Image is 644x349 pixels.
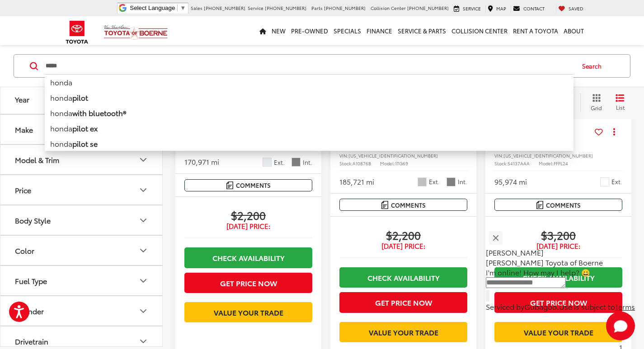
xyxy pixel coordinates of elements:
span: Map [496,5,506,12]
span: Silver [418,177,427,186]
span: dropdown dots [613,128,615,135]
a: Pre-Owned [288,16,331,45]
a: Specials [331,16,364,45]
a: About [561,16,587,45]
b: with bluetooth® [72,107,126,118]
button: Search [573,55,615,77]
a: Select Language​ [130,5,186,11]
span: A10876B [353,160,371,167]
span: [PHONE_NUMBER] [265,5,306,11]
li: honda [45,90,573,105]
button: Body StyleBody Style [0,205,163,235]
b: pilot ex [72,123,98,133]
div: Body Style [15,216,51,224]
li: honda [45,136,573,151]
button: Toggle Chat Window [606,312,635,340]
span: Model: [380,160,395,167]
span: ​ [177,5,178,11]
span: Model: [539,160,554,167]
span: Glacier White [263,158,272,167]
button: Comments [494,199,622,211]
span: [US_VEHICLE_IDENTIFICATION_NUMBER] [348,152,438,159]
svg: Start Chat [606,312,635,340]
form: Search by Make, Model, or Keyword [45,55,573,77]
img: Vic Vaughan Toyota of Boerne [103,24,168,40]
span: Parts [311,5,323,11]
a: Contact [511,5,547,12]
div: 170,971 mi [184,157,219,167]
img: Toyota [60,18,94,47]
span: Ext. [611,177,622,186]
span: Stock: [339,160,353,167]
span: [DATE] Price: [494,242,622,251]
a: New [269,16,288,45]
span: Collision Center [371,5,406,11]
button: MakeMake [0,115,163,144]
a: Value Your Trade [339,322,467,342]
a: Rent a Toyota [510,16,561,45]
span: [PHONE_NUMBER] [204,5,245,11]
button: ColorColor [0,236,163,265]
div: Price [15,186,31,194]
div: Color [15,246,34,255]
div: Price [138,185,149,195]
span: [DATE] Price: [184,222,312,231]
b: pilot [72,92,88,102]
button: Comments [184,179,312,191]
span: ▼ [180,5,186,11]
img: Comments [381,201,389,209]
span: $2,200 [339,228,467,242]
span: White [600,177,609,186]
span: Stock: [494,160,508,167]
button: Comments [339,199,467,211]
span: Contact [523,5,545,12]
div: Drivetrain [15,337,48,345]
span: List [616,103,625,111]
div: Cylinder [138,306,149,316]
button: CylinderCylinder [0,296,163,326]
button: YearYear [0,84,163,114]
span: $2,200 [184,208,312,222]
button: Actions [606,124,622,140]
div: Year [15,95,29,103]
span: Sales [191,5,202,11]
li: honda [45,121,573,136]
button: Model & TrimModel & Trim [0,145,163,174]
a: Finance [364,16,395,45]
span: $3,200 [494,228,622,242]
span: Ext. [274,158,285,167]
div: Make [15,125,33,134]
div: Model & Trim [138,154,149,165]
b: pilot se [72,138,98,149]
img: Comments [536,201,544,209]
a: Check Availability [494,267,622,288]
span: Int. [458,177,467,186]
li: honda [45,74,573,90]
div: Fuel Type [15,276,47,285]
button: PricePrice [0,175,163,205]
span: Saved [569,5,583,12]
span: Ext. [429,177,440,186]
button: Grid View [580,93,609,112]
span: Service [248,5,263,11]
a: Value Your Trade [184,302,312,322]
span: VIN: [339,152,348,159]
div: 95,974 mi [494,177,527,187]
a: Home [257,16,269,45]
span: Service [463,5,481,12]
span: Charcoal [447,177,456,186]
img: Comments [226,181,234,189]
span: Grid [591,104,602,112]
span: [US_VEHICLE_IDENTIFICATION_NUMBER] [503,152,593,159]
div: Drivetrain [138,336,149,347]
span: VIN: [494,152,503,159]
a: Value Your Trade [494,322,622,342]
span: [DATE] Price: [339,242,467,251]
span: FFFL24 [554,160,568,167]
a: Check Availability [184,247,312,268]
button: Get Price Now [184,273,312,293]
div: Fuel Type [138,275,149,286]
div: 185,721 mi [339,177,374,187]
div: Cylinder [15,307,44,315]
button: List View [609,93,631,112]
